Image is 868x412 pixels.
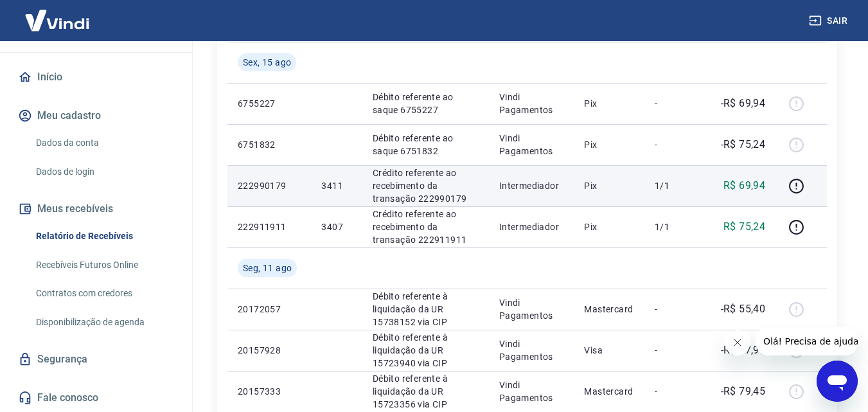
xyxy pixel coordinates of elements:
p: 20157333 [238,385,301,398]
span: Olá! Precisa de ajuda? [8,9,108,19]
p: Vindi Pagamentos [499,296,564,322]
p: Intermediador [499,220,564,233]
p: -R$ 79,45 [721,384,766,399]
p: 6751832 [238,138,301,151]
iframe: Botão para abrir a janela de mensagens [817,361,858,402]
p: Mastercard [584,303,634,316]
p: Mastercard [584,385,634,398]
p: Vindi Pagamentos [499,379,564,404]
p: Pix [584,97,634,110]
p: 3411 [321,179,351,192]
p: - [655,385,693,398]
p: 1/1 [655,220,693,233]
iframe: Fechar mensagem [725,330,750,355]
p: 20157928 [238,344,301,357]
a: Início [15,63,177,91]
p: R$ 69,94 [723,178,765,193]
p: -R$ 75,24 [721,137,766,152]
a: Relatório de Recebíveis [31,223,177,249]
p: R$ 75,24 [723,219,765,235]
p: - [655,303,693,316]
p: 222990179 [238,179,301,192]
p: Vindi Pagamentos [499,91,564,116]
p: -R$ 69,94 [721,96,766,111]
p: Vindi Pagamentos [499,337,564,363]
p: 6755227 [238,97,301,110]
span: Seg, 11 ago [243,262,292,274]
p: Débito referente à liquidação da UR 15723940 via CIP [373,331,479,370]
a: Dados da conta [31,130,177,156]
p: 20172057 [238,303,301,316]
p: - [655,97,693,110]
img: Vindi [15,1,99,40]
a: Dados de login [31,159,177,185]
p: 1/1 [655,179,693,192]
p: Vindi Pagamentos [499,132,564,157]
p: Pix [584,138,634,151]
p: Crédito referente ao recebimento da transação 222911911 [373,208,479,246]
p: -R$ 55,40 [721,301,766,317]
p: Crédito referente ao recebimento da transação 222990179 [373,166,479,205]
a: Contratos com credores [31,280,177,307]
p: Débito referente à liquidação da UR 15723356 via CIP [373,372,479,411]
p: Pix [584,220,634,233]
button: Sair [806,9,853,33]
a: Disponibilização de agenda [31,309,177,336]
a: Fale conosco [15,384,177,412]
span: Sex, 15 ago [243,56,291,69]
p: Pix [584,179,634,192]
button: Meu cadastro [15,102,177,130]
p: - [655,138,693,151]
p: 222911911 [238,220,301,233]
p: 3407 [321,220,351,233]
a: Segurança [15,345,177,373]
p: Débito referente ao saque 6751832 [373,132,479,157]
p: - [655,344,693,357]
p: -R$ 87,97 [721,343,766,358]
p: Intermediador [499,179,564,192]
a: Recebíveis Futuros Online [31,252,177,278]
p: Visa [584,344,634,357]
p: Débito referente à liquidação da UR 15738152 via CIP [373,290,479,328]
button: Meus recebíveis [15,195,177,223]
iframe: Mensagem da empresa [756,327,858,355]
p: Débito referente ao saque 6755227 [373,91,479,116]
